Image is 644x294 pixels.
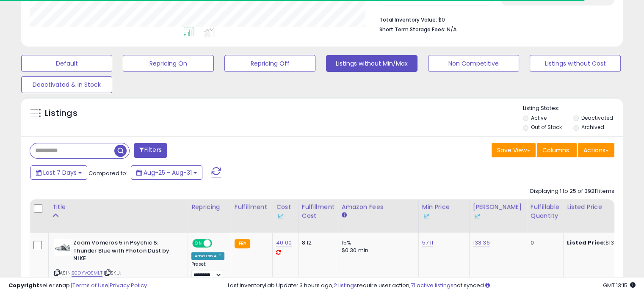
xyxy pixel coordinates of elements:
[428,55,519,72] button: Non Competitive
[531,239,557,247] div: 0
[193,240,204,247] span: ON
[73,239,176,265] b: Zoom Vomeros 5 in Psychic & Thunder Blue with Photon Dust by NIKE
[228,282,636,290] div: Last InventoryLab Update: 3 hours ago, require user action, not synced.
[567,239,637,247] div: $133.36
[8,282,147,290] div: seller snap | |
[422,239,434,247] a: 57.11
[581,114,613,121] label: Deactivated
[191,203,227,212] div: Repricing
[211,240,224,247] span: OFF
[191,252,224,260] div: Amazon AI *
[492,143,536,157] button: Save View
[334,281,357,289] a: 2 listings
[581,124,604,131] label: Archived
[567,239,605,247] b: Listed Price:
[531,114,547,121] label: Active
[537,143,577,157] button: Columns
[21,55,112,72] button: Default
[276,239,292,247] a: 40.00
[276,212,295,220] div: Some or all of the values in this column are provided from Inventory Lab.
[54,239,181,292] div: ASIN:
[52,203,184,212] div: Title
[8,281,39,289] strong: Copyright
[473,239,490,247] a: 133.36
[567,203,640,212] div: Listed Price
[54,239,71,256] img: 41dtXwbhaLL._SL40_.jpg
[30,165,87,180] button: Last 7 Days
[342,247,412,254] div: $0.30 min
[422,212,431,220] img: InventoryLab Logo
[523,104,623,113] p: Listing States:
[531,203,560,220] div: Fulfillable Quantity
[530,187,614,195] div: Displaying 1 to 25 of 39211 items
[473,203,523,220] div: [PERSON_NAME]
[88,169,127,177] span: Compared to:
[603,281,636,289] span: 2025-09-8 13:15 GMT
[531,124,562,131] label: Out of Stock
[134,143,167,158] button: Filters
[578,143,614,157] button: Actions
[302,203,334,220] div: Fulfillment Cost
[302,239,332,247] div: 8.12
[422,212,466,220] div: Some or all of the values in this column are provided from Inventory Lab.
[276,212,285,220] img: InventoryLab Logo
[110,281,147,289] a: Privacy Policy
[43,168,77,177] span: Last 7 Days
[144,168,192,177] span: Aug-25 - Aug-31
[276,203,295,220] div: Cost
[45,107,77,119] h5: Listings
[72,281,108,289] a: Terms of Use
[224,55,315,72] button: Repricing Off
[411,281,453,289] a: 71 active listings
[342,239,412,247] div: 15%
[191,261,224,280] div: Preset:
[542,146,569,154] span: Columns
[131,165,202,180] button: Aug-25 - Aug-31
[123,55,214,72] button: Repricing On
[342,203,415,212] div: Amazon Fees
[235,203,269,212] div: Fulfillment
[473,212,523,220] div: Some or all of the values in this column are provided from Inventory Lab.
[342,212,347,219] small: Amazon Fees.
[530,55,621,72] button: Listings without Cost
[235,239,250,248] small: FBA
[326,55,417,72] button: Listings without Min/Max
[21,76,112,93] button: Deactivated & In Stock
[422,203,466,220] div: Min Price
[473,212,481,220] img: InventoryLab Logo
